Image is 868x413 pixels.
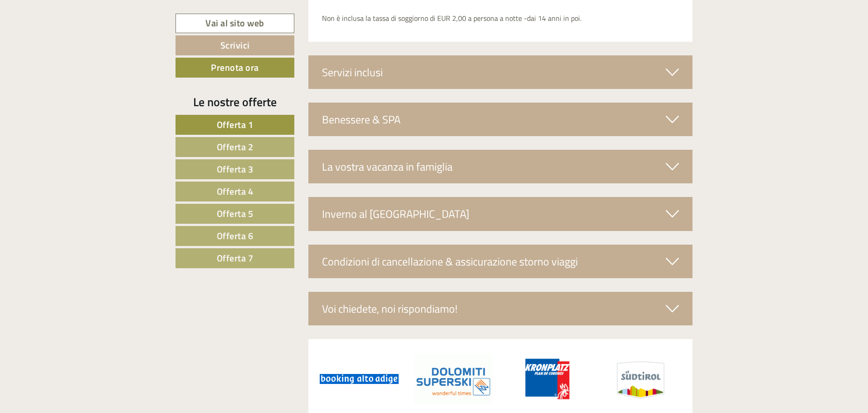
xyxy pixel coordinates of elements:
[308,150,693,183] div: La vostra vacanza in famiglia
[217,118,254,132] span: Offerta 1
[308,292,693,325] div: Voi chiedete, noi rispondiamo!
[176,35,294,55] a: Scrivici
[217,162,254,176] span: Offerta 3
[217,229,254,243] span: Offerta 6
[217,251,254,265] span: Offerta 7
[217,140,254,154] span: Offerta 2
[308,103,693,136] div: Benessere & SPA
[176,14,294,33] a: Vai al sito web
[308,197,693,231] div: Inverno al [GEOGRAPHIC_DATA]
[217,206,254,221] span: Offerta 5
[217,184,254,198] span: Offerta 4
[176,93,294,110] div: Le nostre offerte
[308,55,693,89] div: Servizi inclusi
[308,245,693,278] div: Condizioni di cancellazione & assicurazione storno viaggi
[176,58,294,78] a: Prenota ora
[322,13,679,24] p: Non è inclusa la tassa di soggiorno di EUR 2,00 a persona a notte -dai 14 anni in poi.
